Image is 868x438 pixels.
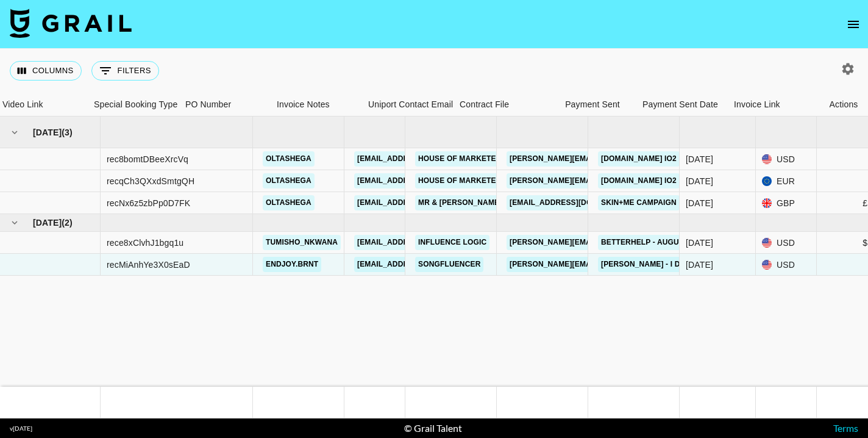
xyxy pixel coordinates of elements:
[107,153,188,165] div: rec8bomtDBeeXrcVq
[277,93,330,117] div: Invoice Notes
[598,195,680,210] a: Skin+Me Campaign
[598,257,745,272] a: [PERSON_NAME] - I Drove All Night
[686,175,713,187] div: Jul '25
[756,232,817,254] div: USD
[354,151,491,167] a: [EMAIL_ADDRESS][DOMAIN_NAME]
[415,195,521,210] a: Mr & [PERSON_NAME] Ltd
[686,197,713,209] div: Jul '25
[6,214,23,231] button: hide children
[263,173,315,188] a: Oltashega
[507,173,705,188] a: [PERSON_NAME][EMAIL_ADDRESS][DOMAIN_NAME]
[841,12,866,37] button: open drawer
[415,235,489,250] a: Influence Logic
[819,93,868,117] div: Actions
[598,173,680,188] a: [DOMAIN_NAME] IO2
[830,93,858,117] div: Actions
[354,195,491,210] a: [EMAIL_ADDRESS][DOMAIN_NAME]
[354,257,491,272] a: [EMAIL_ADDRESS][DOMAIN_NAME]
[507,235,768,250] a: [PERSON_NAME][EMAIL_ADDRESS][PERSON_NAME][DOMAIN_NAME]
[107,175,194,187] div: recqCh3QXxdSmtgQH
[756,148,817,170] div: USD
[10,425,32,433] div: v [DATE]
[263,257,321,272] a: endjoy.brnt
[88,93,179,117] div: Special Booking Type
[10,9,132,38] img: Grail Talent
[107,259,190,271] div: recMiAnhYe3X0sEaD
[507,195,643,210] a: [EMAIL_ADDRESS][DOMAIN_NAME]
[263,195,315,210] a: Oltashega
[734,93,780,117] div: Invoice Link
[507,151,705,167] a: [PERSON_NAME][EMAIL_ADDRESS][DOMAIN_NAME]
[354,173,491,188] a: [EMAIL_ADDRESS][DOMAIN_NAME]
[6,124,23,141] button: hide children
[728,93,819,117] div: Invoice Link
[565,93,620,117] div: Payment Sent
[107,237,183,249] div: rece8xClvhJ1bgq1u
[362,93,454,117] div: Uniport Contact Email
[454,93,545,117] div: Contract File
[833,422,858,434] a: Terms
[686,259,713,271] div: Aug '25
[460,93,509,117] div: Contract File
[756,192,817,214] div: GBP
[271,93,362,117] div: Invoice Notes
[415,151,510,167] a: House of Marketers
[598,151,680,167] a: [DOMAIN_NAME] IO2
[756,254,817,276] div: USD
[62,126,73,138] span: ( 3 )
[179,93,271,117] div: PO Number
[415,173,510,188] a: House of Marketers
[545,93,636,117] div: Payment Sent
[185,93,231,117] div: PO Number
[94,93,177,117] div: Special Booking Type
[33,217,62,229] span: [DATE]
[686,153,713,165] div: Jul '25
[507,257,705,272] a: [PERSON_NAME][EMAIL_ADDRESS][DOMAIN_NAME]
[404,422,462,434] div: © Grail Talent
[263,235,341,250] a: tumisho_nkwana
[598,235,692,250] a: Betterhelp - August
[263,151,315,167] a: Oltashega
[10,61,82,81] button: Select columns
[642,93,718,117] div: Payment Sent Date
[107,197,190,209] div: recNx6z5zbPp0D7FK
[33,126,62,138] span: [DATE]
[636,93,728,117] div: Payment Sent Date
[354,235,491,250] a: [EMAIL_ADDRESS][DOMAIN_NAME]
[415,257,483,272] a: Songfluencer
[756,170,817,192] div: EUR
[686,237,713,249] div: Aug '25
[62,217,73,229] span: ( 2 )
[2,93,43,117] div: Video Link
[368,93,453,117] div: Uniport Contact Email
[91,61,159,81] button: Show filters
